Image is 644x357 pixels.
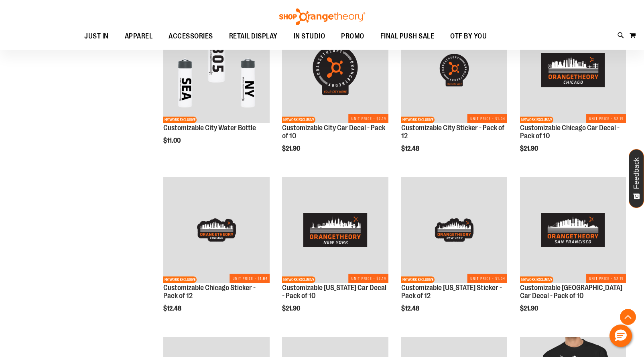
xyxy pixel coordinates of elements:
[278,8,366,25] img: Shop Orangetheory
[401,145,421,152] span: $12.48
[163,284,256,300] a: Customizable Chicago Sticker - Pack of 12
[163,276,197,283] span: NETWORK EXCLUSIVE
[282,17,388,123] img: Product image for Customizable City Car Decal - 10 PK
[221,27,286,45] a: RETAIL DISPLAY
[520,117,553,123] span: NETWORK EXCLUSIVE
[282,177,388,283] img: Product image for Customizable New York Car Decal - 10 PK
[160,27,221,46] a: ACCESSORIES
[294,27,325,45] span: IN STUDIO
[401,177,507,283] img: Product image for Customizable New York Sticker - 12 PK
[229,27,278,45] span: RETAIL DISPLAY
[163,177,269,284] a: Product image for Customizable Chicago Sticker - 12 PKNETWORK EXCLUSIVE
[401,17,507,124] a: Product image for Customizable City Sticker - 12 PKNETWORK EXCLUSIVE
[282,276,315,283] span: NETWORK EXCLUSIVE
[282,117,315,123] span: NETWORK EXCLUSIVE
[163,177,269,283] img: Product image for Customizable Chicago Sticker - 12 PK
[282,177,388,284] a: Product image for Customizable New York Car Decal - 10 PKNETWORK EXCLUSIVE
[442,27,495,46] a: OTF BY YOU
[163,17,269,124] a: Customizable City Water Bottle primary imageNETWORK EXCLUSIVE
[380,27,435,45] span: FINAL PUSH SALE
[125,27,153,45] span: APPAREL
[520,284,622,300] a: Customizable [GEOGRAPHIC_DATA] Car Decal - Pack of 10
[282,284,386,300] a: Customizable [US_STATE] Car Decal - Pack of 10
[516,13,630,173] div: product
[282,145,301,152] span: $21.90
[169,27,213,45] span: ACCESSORIES
[520,177,626,284] a: Product image for Customizable San Francisco Car Decal - 10 PKNETWORK EXCLUSIVE
[609,325,632,347] button: Hello, have a question? Let’s chat.
[159,13,273,165] div: product
[84,27,109,45] span: JUST IN
[397,173,511,333] div: product
[278,173,392,333] div: product
[278,13,392,173] div: product
[520,177,626,283] img: Product image for Customizable San Francisco Car Decal - 10 PK
[117,27,161,46] a: APPAREL
[333,27,372,46] a: PROMO
[401,17,507,123] img: Product image for Customizable City Sticker - 12 PK
[401,177,507,284] a: Product image for Customizable New York Sticker - 12 PKNETWORK EXCLUSIVE
[401,276,435,283] span: NETWORK EXCLUSIVE
[341,27,364,45] span: PROMO
[282,305,301,312] span: $21.90
[520,276,553,283] span: NETWORK EXCLUSIVE
[163,137,182,144] span: $11.00
[282,17,388,124] a: Product image for Customizable City Car Decal - 10 PKNETWORK EXCLUSIVE
[401,305,421,312] span: $12.48
[450,27,487,45] span: OTF BY YOU
[401,284,502,300] a: Customizable [US_STATE] Sticker - Pack of 12
[520,124,620,140] a: Customizable Chicago Car Decal - Pack of 10
[163,117,197,123] span: NETWORK EXCLUSIVE
[286,27,333,46] a: IN STUDIO
[282,124,385,140] a: Customizable City Car Decal - Pack of 10
[159,173,273,333] div: product
[520,145,539,152] span: $21.90
[516,173,630,333] div: product
[520,17,626,124] a: Product image for Customizable Chicago Car Decal - 10 PKNETWORK EXCLUSIVE
[401,124,504,140] a: Customizable City Sticker - Pack of 12
[620,309,636,325] button: Back To Top
[401,117,435,123] span: NETWORK EXCLUSIVE
[372,27,443,46] a: FINAL PUSH SALE
[397,13,511,173] div: product
[163,17,269,123] img: Customizable City Water Bottle primary image
[76,27,117,46] a: JUST IN
[520,17,626,123] img: Product image for Customizable Chicago Car Decal - 10 PK
[163,124,256,132] a: Customizable City Water Bottle
[629,149,644,208] button: Feedback - Show survey
[520,305,539,312] span: $21.90
[163,305,183,312] span: $12.48
[633,157,640,189] span: Feedback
